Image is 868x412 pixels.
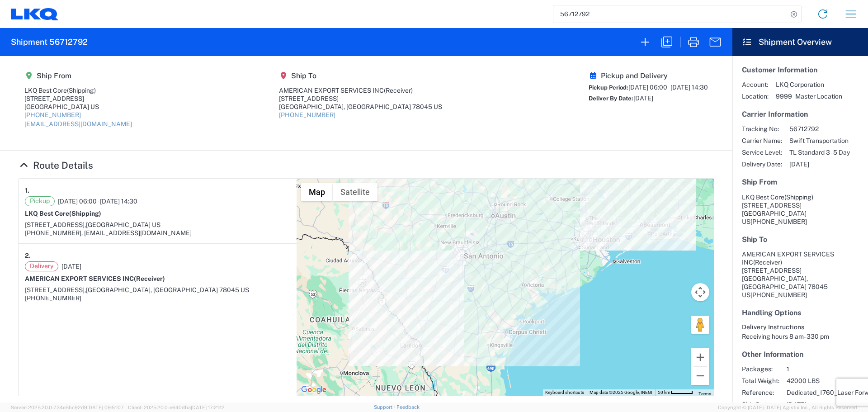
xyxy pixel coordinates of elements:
span: (Shipping) [784,194,813,201]
span: Total Weight: [742,377,779,385]
span: Delivery Date: [742,160,782,168]
a: Hide Details [18,160,93,171]
div: [PHONE_NUMBER], [EMAIL_ADDRESS][DOMAIN_NAME] [25,229,290,237]
span: Ship Date: [742,400,779,408]
button: Map Scale: 50 km per 46 pixels [655,389,696,396]
span: [GEOGRAPHIC_DATA] US [86,221,160,228]
button: Keyboard shortcuts [545,389,584,396]
span: (Shipping) [69,210,101,217]
h5: Ship From [742,178,859,186]
div: Receiving hours 8 am- 330 pm [742,332,859,341]
strong: 1. [25,185,29,196]
strong: AMERICAN EXPORT SERVICES INC [25,275,165,282]
h5: Other Information [742,350,859,359]
span: Carrier Name: [742,137,782,145]
span: Pickup Period: [589,84,628,91]
span: (Receiver) [134,275,165,282]
div: [GEOGRAPHIC_DATA] US [24,103,132,111]
span: [STREET_ADDRESS], [25,221,86,228]
span: [DATE] [61,262,81,270]
span: [GEOGRAPHIC_DATA], [GEOGRAPHIC_DATA] 78045 US [86,286,249,294]
span: Delivery [25,261,58,271]
span: (Receiver) [384,87,413,94]
strong: LKQ Best Core [25,210,101,217]
h2: Shipment 56712792 [11,37,88,47]
span: [PHONE_NUMBER] [750,218,807,225]
button: Drag Pegman onto the map to open Street View [691,316,709,334]
span: [STREET_ADDRESS] [742,202,802,209]
button: Map camera controls [691,283,709,301]
span: Client: 2025.20.0-e640dba [128,405,225,410]
span: Location: [742,92,769,100]
input: Shipment, tracking or reference number [553,5,788,23]
span: Deliver By Date: [589,95,633,102]
div: LKQ Best Core [24,86,132,95]
div: [STREET_ADDRESS] [24,95,132,103]
span: 50 km [658,390,670,395]
span: Map data ©2025 Google, INEGI [590,390,652,395]
span: Swift Transportation [789,137,850,145]
span: [DATE] 09:51:07 [87,405,124,410]
div: [STREET_ADDRESS] [279,95,442,103]
span: [DATE] 17:21:12 [191,405,225,410]
span: [DATE] [633,95,653,102]
span: (Shipping) [67,87,96,94]
div: AMERICAN EXPORT SERVICES INC [279,86,442,95]
header: Shipment Overview [732,28,868,56]
strong: 2. [25,250,31,261]
span: [DATE] [789,160,850,168]
h5: Carrier Information [742,110,859,118]
a: Open this area in Google Maps (opens a new window) [299,384,329,396]
a: [EMAIL_ADDRESS][DOMAIN_NAME] [24,120,132,128]
span: Reference: [742,388,779,397]
button: Show satellite imagery [333,183,377,201]
span: Server: 2025.20.0-734e5bc92d9 [11,405,124,410]
span: LKQ Corporation [776,81,842,89]
span: Packages: [742,365,779,373]
a: [PHONE_NUMBER] [24,111,81,118]
button: Zoom out [691,367,709,385]
span: Copyright © [DATE]-[DATE] Agistix Inc., All Rights Reserved [718,403,857,412]
span: [PHONE_NUMBER] [750,291,807,298]
span: Pickup [25,196,55,206]
a: Terms [698,391,711,396]
span: (Receiver) [753,259,782,266]
h5: Customer Information [742,66,859,74]
span: 56712792 [789,125,850,133]
address: [GEOGRAPHIC_DATA] US [742,193,859,226]
span: Account: [742,81,769,89]
a: [PHONE_NUMBER] [279,111,335,118]
div: [PHONE_NUMBER] [25,294,290,302]
span: Service Level: [742,148,782,156]
span: LKQ Best Core [742,194,784,201]
a: Support [374,404,396,410]
span: [DATE] 06:00 - [DATE] 14:30 [58,197,137,205]
div: [GEOGRAPHIC_DATA], [GEOGRAPHIC_DATA] 78045 US [279,103,442,111]
h6: Delivery Instructions [742,323,859,331]
h5: Ship From [24,71,132,80]
img: Google [299,384,329,396]
span: 9999 - Master Location [776,92,842,100]
span: AMERICAN EXPORT SERVICES INC [STREET_ADDRESS] [742,251,834,274]
span: Tracking No: [742,125,782,133]
a: Feedback [396,404,420,410]
span: [DATE] 06:00 - [DATE] 14:30 [628,84,708,91]
h5: Handling Options [742,308,859,317]
address: [GEOGRAPHIC_DATA], [GEOGRAPHIC_DATA] 78045 US [742,250,859,299]
button: Show street map [301,183,333,201]
span: TL Standard 3 - 5 Day [789,148,850,156]
h5: Ship To [742,235,859,244]
h5: Ship To [279,71,442,80]
button: Zoom in [691,348,709,366]
span: [STREET_ADDRESS], [25,286,86,294]
h5: Pickup and Delivery [589,71,708,80]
